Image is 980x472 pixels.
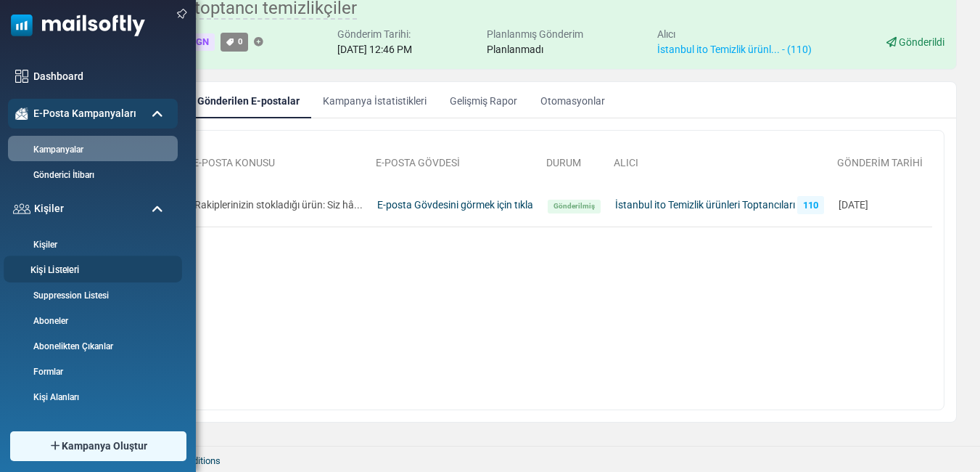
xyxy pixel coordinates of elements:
span: Gönderildi [899,36,944,48]
a: 0 [221,33,248,51]
div: [DATE] 12:46 PM [337,42,412,57]
img: campaigns-icon-active.png [15,107,28,120]
img: contacts-icon.svg [13,203,30,213]
a: Gönderilen E-postalar [186,82,311,118]
a: Kişi Alanları [8,391,174,404]
a: E-posta Gövdesini görmek için tıkla [377,199,533,211]
td: Rakiplerinizin stokladığı ürün: Siz hâ... [187,183,370,227]
div: Gönderim Tarihi: [337,27,412,42]
span: Kişiler [34,201,64,216]
a: Gönderim Tarihi [837,157,923,168]
span: Planlanmadı [487,44,543,55]
a: Suppression Listesi [8,289,174,302]
img: dashboard-icon.svg [15,70,28,83]
a: E-posta Gövdesi [376,157,460,168]
a: Formlar [8,365,174,378]
a: Gönderici İtibarı [8,168,174,182]
a: Dashboard [33,69,170,84]
a: Aboneler [8,314,174,327]
a: Abonelikten Çıkanlar [8,340,174,353]
a: Gelişmiş Rapor [438,82,529,118]
a: Kişi Listeleri [4,264,178,277]
span: E-Posta Kampanyaları [33,106,136,121]
div: Planlanmış Gönderim [487,27,583,42]
td: [DATE] [831,183,928,227]
a: E-posta Konusu [193,157,275,168]
a: Alıcı [614,157,638,168]
a: Kişiler [8,238,174,251]
a: İstanbul ito Temizlik ürünl... - (110) [657,44,812,55]
a: Otomasyonlar [529,82,617,118]
span: 110 [797,196,824,214]
a: İstanbul ito Temizlik ürünleri Toptancıları [615,199,795,211]
a: Etiket Ekle [254,38,263,47]
a: Kampanya İstatistikleri [311,82,438,118]
footer: 2025 [47,446,980,472]
div: Alıcı [657,27,812,42]
span: Kampanya Oluştur [62,439,147,454]
span: 0 [238,36,243,46]
a: Kampanyalar [8,143,174,156]
a: Durum [546,157,581,168]
span: Gönderilmiş [548,200,601,213]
